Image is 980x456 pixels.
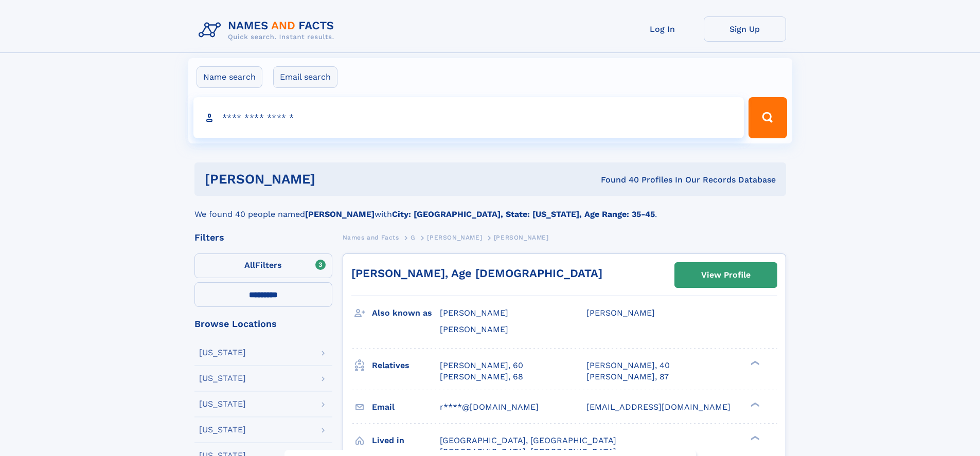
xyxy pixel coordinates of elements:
a: Sign Up [704,16,786,42]
span: [PERSON_NAME] [440,324,508,334]
h3: Lived in [372,432,440,449]
div: Filters [194,233,332,242]
span: [PERSON_NAME] [440,308,508,318]
input: search input [193,97,744,138]
a: Names and Facts [343,231,399,244]
a: [PERSON_NAME], Age [DEMOGRAPHIC_DATA] [351,267,602,280]
img: Logo Names and Facts [194,16,343,44]
h1: [PERSON_NAME] [205,173,458,186]
a: Log In [621,16,704,42]
span: All [244,260,255,270]
h3: Relatives [372,357,440,374]
span: [GEOGRAPHIC_DATA], [GEOGRAPHIC_DATA] [440,435,616,445]
span: G [411,234,416,241]
h3: Email [372,398,440,416]
a: [PERSON_NAME] [427,231,482,244]
span: [EMAIL_ADDRESS][DOMAIN_NAME] [586,402,730,412]
b: [PERSON_NAME] [305,209,375,219]
div: ❯ [748,359,760,366]
div: View Profile [701,263,751,287]
label: Email search [273,66,337,88]
button: Search Button [749,97,787,138]
div: [US_STATE] [199,349,246,357]
div: ❯ [748,401,760,408]
div: [US_STATE] [199,400,246,408]
span: [PERSON_NAME] [494,234,549,241]
span: [PERSON_NAME] [427,234,482,241]
div: [US_STATE] [199,374,246,382]
a: [PERSON_NAME], 87 [586,371,669,382]
div: We found 40 people named with . [194,196,786,221]
div: ❯ [748,434,760,441]
label: Name search [197,66,262,88]
h3: Also known as [372,304,440,322]
span: [PERSON_NAME] [586,308,655,318]
a: [PERSON_NAME], 40 [586,360,670,371]
b: City: [GEOGRAPHIC_DATA], State: [US_STATE], Age Range: 35-45 [392,209,655,219]
a: G [411,231,416,244]
a: [PERSON_NAME], 68 [440,371,523,382]
div: Browse Locations [194,319,332,329]
div: [US_STATE] [199,426,246,434]
div: Found 40 Profiles In Our Records Database [458,174,776,186]
label: Filters [194,253,332,278]
a: [PERSON_NAME], 60 [440,360,523,371]
a: View Profile [675,263,777,287]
